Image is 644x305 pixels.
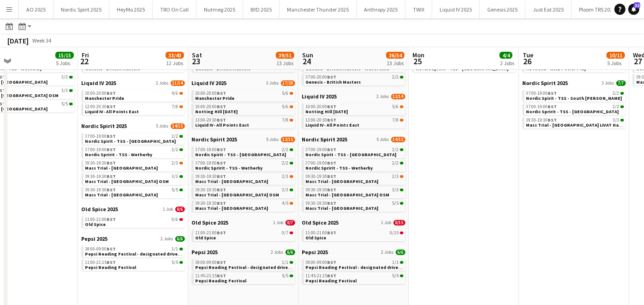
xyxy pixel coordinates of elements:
a: Nordic Spirit 20253 Jobs7/7 [523,79,626,86]
span: Liquid IV 2025 [302,93,337,100]
a: Pepsi 20252 Jobs6/6 [302,249,405,256]
span: Sun [302,51,313,59]
a: 07:00-19:00BST2/2Nordic Spririt - TSS - Wetherby [306,160,404,171]
span: 5/6 [290,92,293,95]
span: BST [328,117,337,123]
a: 09:30-19:30BST5/5Mass Trial - [GEOGRAPHIC_DATA] [306,200,404,211]
span: BST [217,187,227,193]
a: Pepsi 20252 Jobs6/6 [192,249,295,256]
a: 11:00-21:00BST0/6Old Spice [85,216,183,227]
span: 22 [80,56,89,67]
span: 2/2 [172,134,179,139]
span: 10:00-20:00 [85,91,116,96]
span: Mass Trial - Victoria Station [306,205,379,211]
span: Mass Trial - London OSM [85,178,169,184]
div: Pepsi 20252 Jobs6/608:00-09:00BST1/1Pepsi Reading Festival - designated driver cost11:00-21:15BST... [82,235,185,273]
span: 5/5 [172,188,179,192]
span: 09:30-19:30 [196,201,227,206]
span: 2/2 [172,147,179,152]
span: 5 Jobs [267,137,279,142]
span: Liquid IV 2025 [82,79,117,86]
span: Nordic Spirit 2025 [82,122,127,129]
span: 1 Job [274,220,284,226]
span: 10/11 [607,52,625,59]
span: 08:00-09:00 [85,247,116,251]
span: 7/7 [616,80,626,86]
span: Pepsi Reading Festival [196,278,247,284]
span: 24 [301,56,313,67]
span: BST [107,246,116,252]
button: HeyMo 2025 [109,0,153,18]
span: BST [328,187,337,193]
span: 6/6 [175,236,185,242]
span: Liquid IV 2025 [192,79,227,86]
span: 5/5 [62,102,68,106]
span: 09:30-19:30 [85,174,116,179]
span: 08:00-09:00 [306,260,337,265]
span: Nordic Spirit 2025 [192,136,238,143]
span: 36/54 [386,52,405,59]
div: Liquid IV 20253 Jobs17/2010:00-20:00BST5/6Manchester Pride10:00-20:00BST5/6Notting Hill [DATE]13:... [192,79,295,136]
span: 1 Job [382,220,392,226]
span: Liquid IV- All Points East [85,109,139,115]
span: 2 Jobs [156,80,169,86]
span: 4/4 [500,52,513,59]
button: BYD 2025 [243,0,280,18]
span: 2/2 [400,76,404,79]
span: 2/3 [393,174,399,179]
span: BST [548,117,557,123]
div: Pepsi 20252 Jobs6/608:00-09:00BST1/1Pepsi Reading Festival - designated driver cost11:45-21:15BST... [192,249,295,286]
span: Nordic Spririt - TSS - Wetherby [196,165,263,171]
span: 12/14 [391,94,405,99]
span: 12:00-20:30 [85,104,116,109]
span: 3/3 [393,188,399,192]
span: BST [217,117,227,123]
span: 4/6 [179,92,183,95]
a: 09:30-19:30BST3/3Mass Trial - [GEOGRAPHIC_DATA] LIVAT Hammersmith [526,117,624,128]
span: 0/7 [286,220,295,226]
span: 09:30-19:30 [196,188,227,192]
span: Mass Trial - Victoria Station [85,192,158,198]
div: Nordic Spirit 20255 Jobs14/1507:00-19:00BST2/2Nordic Spirit - TSS - [GEOGRAPHIC_DATA]07:00-19:00B... [82,122,185,206]
span: Notting Hill Carnival [306,109,348,115]
a: Nordic Spirit 20255 Jobs13/15 [192,136,295,143]
div: 5 Jobs [56,60,73,67]
span: 07:00-20:00 [306,75,337,79]
a: 08:00-09:00BST1/1Pepsi Reading Festival - designated driver cost [306,259,404,270]
span: BST [328,173,337,179]
span: Pepsi Reading Festival [306,278,357,284]
span: 2 Jobs [161,236,173,242]
span: 13/15 [281,137,295,142]
a: Liquid IV 20252 Jobs11/14 [82,79,185,86]
a: 09:30-19:30BST2/3Mass Trial - [GEOGRAPHIC_DATA] [85,160,183,171]
span: BST [328,146,337,152]
span: BST [107,160,116,166]
a: 10:00-20:00BST5/6Notting Hill [DATE] [196,104,293,114]
span: Nordic Spirit - TSS - South Mimms [526,95,622,101]
span: BST [107,187,116,193]
div: Nordic Spirit 20255 Jobs13/1507:00-19:00BST2/2Nordic Spirit - TSS - [GEOGRAPHIC_DATA]07:00-19:00B... [192,136,295,219]
span: BST [107,216,116,222]
div: Old Spice 20251 Job0/711:00-21:00BST0/7Old Spice [192,219,295,249]
span: 08:00-09:00 [196,260,227,265]
a: Liquid IV 20253 Jobs17/20 [192,79,295,86]
span: 11:00-21:15 [85,260,116,265]
a: 09:30-19:30BST2/3Mass Trial - [GEOGRAPHIC_DATA] [306,173,404,184]
span: 10:00-20:00 [306,104,337,109]
span: 09:30-19:30 [196,174,227,179]
span: 5/6 [282,104,289,109]
span: 15/15 [55,52,74,59]
span: BST [328,160,337,166]
span: 14/15 [391,137,405,142]
a: 12:00-20:30BST7/8Liquid IV- All Points East [85,104,183,114]
span: BST [328,74,337,80]
span: Mass Trial - Leeds [85,165,158,171]
span: 11:45-21:15 [196,274,227,278]
span: 0/15 [394,220,405,226]
span: 7/8 [282,118,289,122]
span: Fri [82,51,89,59]
span: 6/6 [396,250,405,255]
span: 07:00-19:00 [306,147,337,152]
span: Pepsi 2025 [192,249,218,256]
span: 2 Jobs [271,250,284,255]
